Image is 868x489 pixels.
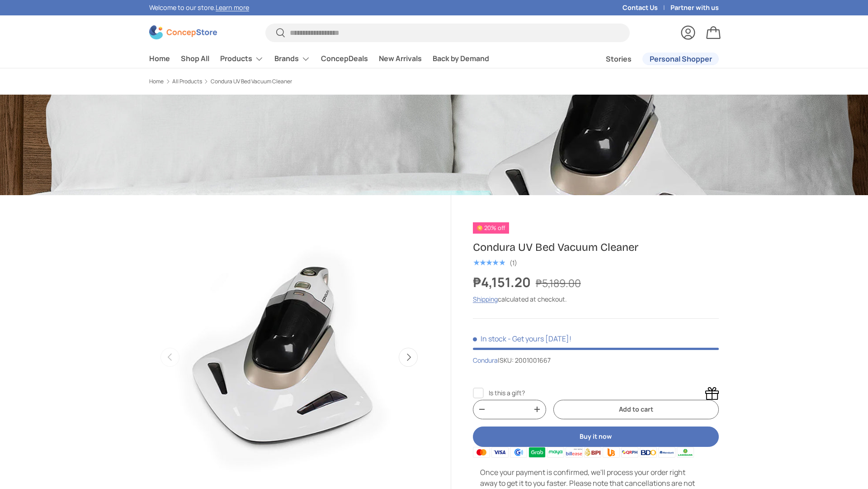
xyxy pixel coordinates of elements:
[172,79,202,84] a: All Products
[650,55,712,62] span: Personal Shopper
[528,447,546,458] img: grabpay
[536,276,581,290] s: ₱5,189.00
[473,257,517,267] a: 5.0 out of 5.0 stars (1)
[642,53,719,65] a: Personal Shopper
[670,3,719,13] a: Partner with us
[269,50,316,68] summary: Brands
[705,387,719,400] img: gift.svg
[473,258,505,267] span: ★★★★★
[149,50,489,68] nav: Primary
[498,356,551,364] span: |
[473,447,490,458] img: master
[500,356,514,364] span: SKU:
[149,25,217,39] img: ConcepStore
[508,334,571,344] p: - Get yours [DATE]!
[473,259,505,267] div: 5.0 out of 5.0 stars
[473,427,719,447] button: Buy it now
[553,400,719,419] button: Add to cart
[547,447,564,458] img: maya
[640,447,657,458] img: bdo
[433,50,489,67] a: Back by Demand
[566,447,583,458] img: billease
[606,50,632,68] a: Stories
[379,50,422,67] a: New Arrivals
[149,77,451,86] nav: Breadcrumbs
[509,259,517,266] div: (1)
[623,3,670,13] a: Contact Us
[677,447,694,458] img: landbank
[215,50,269,68] summary: Products
[473,334,506,344] span: In stock
[321,50,368,67] a: ConcepDeals
[473,356,498,364] a: Condura
[510,447,527,458] img: gcash
[274,50,310,68] a: Brands
[211,79,292,84] a: Condura UV Bed Vacuum Cleaner
[658,447,675,458] img: metrobank
[473,222,509,234] span: 20% off
[584,50,719,68] nav: Secondary
[149,50,170,67] a: Home
[181,50,209,67] a: Shop All
[584,447,601,458] img: bpi
[220,50,264,68] a: Products
[216,3,249,12] a: Learn more
[149,3,249,13] p: Welcome to our store.
[603,447,620,458] img: ubp
[621,447,638,458] img: qrph
[489,388,719,398] div: Is this a gift?
[149,79,164,84] a: Home
[473,240,719,254] h1: Condura UV Bed Vacuum Cleaner
[491,447,509,458] img: visa
[473,294,719,304] div: calculated at checkout.
[515,356,551,364] span: 2001001667
[473,273,533,291] strong: ₱4,151.20
[473,295,498,303] a: Shipping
